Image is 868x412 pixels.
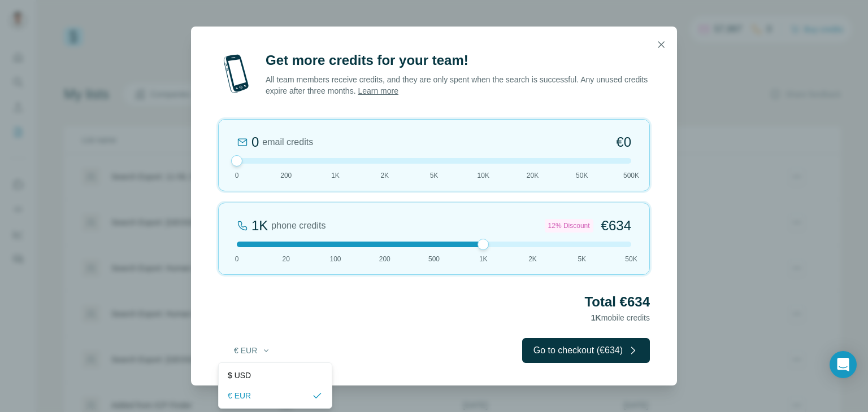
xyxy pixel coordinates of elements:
[358,86,398,95] a: Learn more
[271,219,325,233] span: phone credits
[329,254,341,264] span: 100
[228,370,251,381] span: $ USD
[331,170,340,181] span: 1K
[601,217,631,235] span: €634
[578,254,586,264] span: 5K
[528,254,537,264] span: 2K
[527,170,539,181] span: 20K
[218,51,254,97] img: mobile-phone
[623,170,639,181] span: 500K
[430,170,439,181] span: 5K
[576,170,588,181] span: 50K
[235,170,239,181] span: 0
[280,170,292,181] span: 200
[591,313,601,322] span: 1K
[262,135,313,149] span: email credits
[218,293,650,311] h2: Total €634
[479,254,488,264] span: 1K
[251,217,268,235] div: 1K
[522,338,650,363] button: Go to checkout (€634)
[625,254,637,264] span: 50K
[283,254,290,264] span: 20
[478,170,489,181] span: 10K
[428,254,440,264] span: 500
[266,74,650,97] p: All team members receive credits, and they are only spent when the search is successful. Any unus...
[616,133,631,151] span: €0
[545,219,593,233] div: 12% Discount
[226,340,279,361] button: € EUR
[251,133,259,151] div: 0
[235,254,239,264] span: 0
[379,254,390,264] span: 200
[380,170,389,181] span: 2K
[591,313,650,322] span: mobile credits
[830,351,857,378] div: Open Intercom Messenger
